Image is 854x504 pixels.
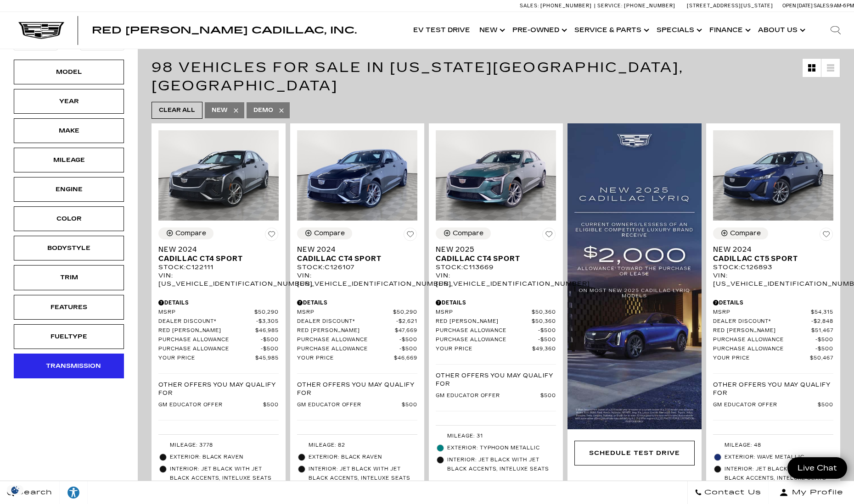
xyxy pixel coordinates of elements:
span: $50,360 [532,318,556,325]
span: New 2024 [713,245,826,254]
a: Purchase Allowance $500 [158,337,279,343]
span: MSRP [436,309,532,316]
a: Specials [652,12,705,49]
div: Transmission [46,361,92,371]
div: MakeMake [14,118,124,143]
span: $50,467 [810,355,833,362]
a: Purchase Allowance $500 [713,346,833,353]
span: Purchase Allowance [436,337,538,343]
span: $50,290 [254,309,279,316]
div: TrimTrim [14,265,124,290]
a: GM Educator Offer $500 [713,402,833,409]
img: Opt-Out Icon [5,485,26,495]
li: Mileage: 31 [436,430,556,442]
div: Pricing Details - New 2024 Cadillac CT4 Sport [158,299,279,307]
div: Features [46,302,92,312]
span: GM Educator Offer [713,402,818,409]
span: $500 [538,327,556,334]
div: EngineEngine [14,177,124,202]
a: Purchase Allowance $500 [297,337,417,343]
span: Your Price [297,355,394,362]
span: Red [PERSON_NAME] [436,318,532,325]
a: Your Price $50,467 [713,355,833,362]
span: $51,467 [811,327,833,334]
div: FeaturesFeatures [14,295,124,320]
span: Cadillac CT4 Sport [436,254,549,263]
span: Demo [253,105,273,116]
span: 98 Vehicles for Sale in [US_STATE][GEOGRAPHIC_DATA], [GEOGRAPHIC_DATA] [152,59,684,94]
span: $500 [815,337,833,343]
a: EV Test Drive [409,12,475,49]
span: [PHONE_NUMBER] [624,3,675,9]
span: Purchase Allowance [158,346,261,353]
span: Cadillac CT5 Sport [713,254,826,263]
a: Red [PERSON_NAME] $50,360 [436,318,556,325]
span: GM Educator Offer [436,393,540,399]
span: $500 [402,402,417,409]
a: Purchase Allowance $500 [436,337,556,343]
div: Compare [453,229,483,238]
a: About Us [753,12,808,49]
span: Purchase Allowance [713,337,815,343]
span: GM Educator Offer [158,402,263,409]
span: $500 [818,402,833,409]
span: New [212,105,228,116]
a: Pre-Owned [508,12,570,49]
div: ModelModel [14,60,124,84]
button: Save Vehicle [404,227,417,245]
span: My Profile [788,486,843,499]
div: Year [46,96,92,106]
span: $500 [399,346,417,353]
a: Red [PERSON_NAME] $46,985 [158,327,279,334]
a: Purchase Allowance $500 [297,346,417,353]
a: GM Educator Offer $500 [158,402,279,409]
img: 2024 Cadillac CT4 Sport [158,130,279,221]
a: Red [PERSON_NAME] $47,669 [297,327,417,334]
span: Interior: Jet Black with Jet Black Accents, Inteluxe Seats [725,465,833,483]
a: New 2024Cadillac CT4 Sport [158,245,279,263]
span: $54,315 [811,309,833,316]
div: Engine [46,184,92,194]
span: Interior: Jet Black with Jet Black accents, Inteluxe Seats [309,465,417,483]
span: Purchase Allowance [158,337,261,343]
div: Schedule Test Drive [574,441,695,465]
a: Sales: [PHONE_NUMBER] [520,3,594,8]
a: Your Price $45,985 [158,355,279,362]
button: Compare Vehicle [436,227,491,239]
div: Stock : C126107 [297,263,417,271]
a: Your Price $49,360 [436,346,556,353]
span: Red [PERSON_NAME] [297,327,395,334]
span: Interior: Jet Black with Jet Black accents, Inteluxe Seats [170,465,279,483]
span: Purchase Allowance [297,346,399,353]
div: TransmissionTransmission [14,354,124,378]
div: Make [46,126,92,136]
a: New 2024Cadillac CT4 Sport [297,245,417,263]
a: Dealer Discount* $2,848 [713,318,833,325]
a: Purchase Allowance $500 [713,337,833,343]
span: Cadillac CT4 Sport [158,254,272,263]
a: Purchase Allowance $500 [436,327,556,334]
span: Dealer Discount* [297,318,396,325]
span: New 2024 [297,245,410,254]
span: $500 [263,402,279,409]
img: Cadillac Dark Logo with Cadillac White Text [18,22,64,39]
span: $500 [399,337,417,343]
div: Compare [175,229,206,238]
span: Open [DATE] [782,3,813,9]
div: Pricing Details - New 2025 Cadillac CT4 Sport [436,299,556,307]
p: Other Offers You May Qualify For [158,381,279,397]
a: Dealer Discount* $2,621 [297,318,417,325]
span: $500 [261,346,279,353]
li: Mileage: 82 [297,439,417,451]
span: GM Educator Offer [297,402,402,409]
span: $46,985 [255,327,279,334]
li: Mileage: 48 [713,439,833,451]
span: $49,360 [532,346,556,353]
img: 2024 Cadillac CT5 Sport [713,130,833,221]
div: Schedule Test Drive [589,448,680,458]
span: $500 [538,337,556,343]
a: Service & Parts [570,12,652,49]
span: $500 [540,393,556,399]
p: Other Offers You May Qualify For [713,381,833,397]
